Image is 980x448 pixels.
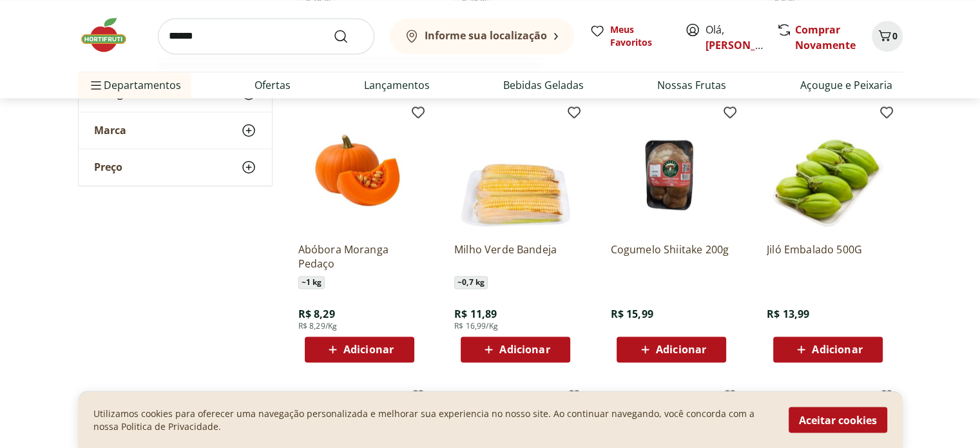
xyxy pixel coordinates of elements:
span: R$ 15,99 [610,307,653,321]
a: Abóbora Moranga Pedaço [298,242,421,271]
a: Bebidas Geladas [503,77,584,93]
button: Menu [88,70,104,101]
button: Adicionar [461,336,570,362]
button: Adicionar [773,336,883,362]
a: Nossas Frutas [657,77,726,93]
span: 0 [892,30,898,42]
span: Departamentos [88,70,181,101]
a: [PERSON_NAME] [706,38,789,52]
p: Utilizamos cookies para oferecer uma navegação personalizada e melhorar sua experiencia no nosso ... [93,407,773,433]
b: Informe sua localização [425,28,547,43]
a: Lançamentos [364,77,430,93]
a: Milho Verde Bandeja [454,242,577,271]
img: Milho Verde Bandeja [454,110,577,232]
span: R$ 8,29 [298,307,335,321]
span: ~ 1 kg [298,276,325,289]
a: Jiló Embalado 500G [767,242,889,271]
button: Informe sua localização [390,18,574,54]
button: Adicionar [305,336,414,362]
span: R$ 13,99 [767,307,809,321]
span: Preço [94,161,122,174]
img: Jiló Embalado 500G [767,110,889,232]
span: Adicionar [656,344,706,355]
a: Açougue e Peixaria [800,77,892,93]
span: Meus Favoritos [610,23,669,49]
span: ~ 0,7 kg [454,276,488,289]
button: Submit Search [333,28,364,44]
button: Aceitar cookies [789,407,887,433]
a: Ofertas [255,77,291,93]
img: Cogumelo Shiitake 200g [610,110,733,232]
span: R$ 8,29/Kg [298,321,338,331]
span: R$ 11,89 [454,307,497,321]
span: Olá, [706,22,763,53]
img: Hortifruti [78,15,142,54]
input: search [158,18,374,54]
a: Comprar Novamente [795,23,856,52]
span: Adicionar [812,344,862,355]
button: Preço [79,150,272,186]
button: Carrinho [872,21,903,52]
span: R$ 16,99/Kg [454,321,498,331]
button: Adicionar [617,336,726,362]
a: Meus Favoritos [590,23,669,49]
a: Cogumelo Shiitake 200g [610,242,733,271]
span: Adicionar [343,344,394,355]
span: Adicionar [499,344,550,355]
button: Marca [79,113,272,149]
span: Marca [94,124,126,137]
img: Abóbora Moranga Pedaço [298,110,421,232]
